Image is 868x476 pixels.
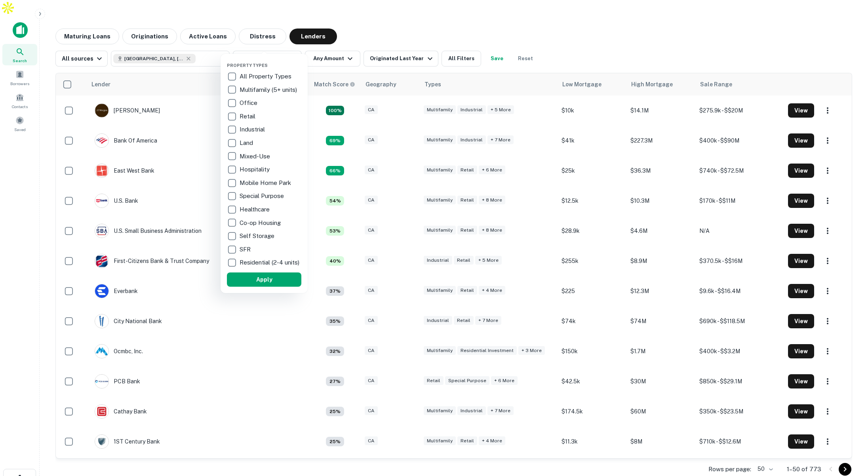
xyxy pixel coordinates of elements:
[240,112,257,121] p: Retail
[240,245,252,254] p: SFR
[240,98,259,108] p: Office
[240,205,271,214] p: Healthcare
[227,63,268,68] span: Property Types
[240,258,301,267] p: Residential (2-4 units)
[828,413,868,451] iframe: Chat Widget
[240,231,276,241] p: Self Storage
[227,272,301,287] button: Apply
[240,85,299,95] p: Multifamily (5+ units)
[240,165,271,174] p: Hospitality
[240,125,266,134] p: Industrial
[240,218,282,228] p: Co-op Housing
[240,152,272,161] p: Mixed-Use
[240,178,293,188] p: Mobile Home Park
[240,72,293,81] p: All Property Types
[240,138,255,148] p: Land
[240,191,286,201] p: Special Purpose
